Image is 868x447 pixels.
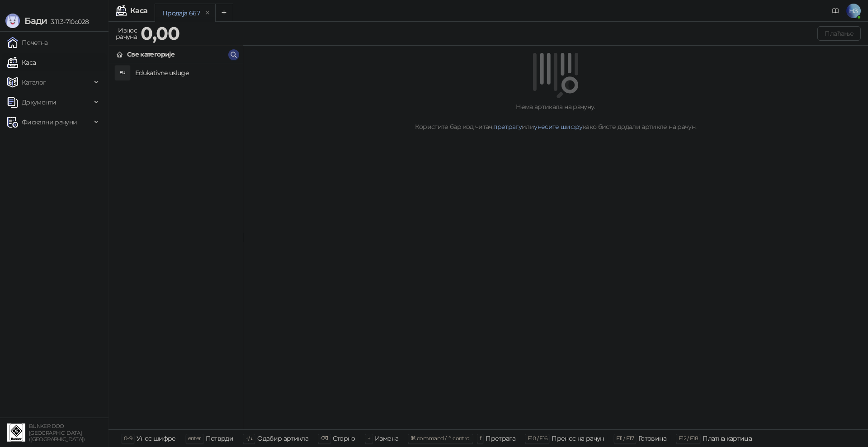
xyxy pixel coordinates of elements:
div: Претрага [486,433,515,444]
a: претрагу [493,123,522,131]
div: Потврди [206,433,234,444]
button: remove [202,9,213,17]
div: Продаја 667 [162,8,200,18]
span: Документи [22,93,56,111]
img: Logo [5,14,20,28]
div: Унос шифре [137,433,176,444]
div: Измена [375,433,398,444]
span: Фискални рачуни [22,113,77,131]
span: Каталог [22,73,46,91]
div: Каса [130,7,147,14]
div: grid [109,63,243,429]
div: EU [115,66,130,80]
div: Нема артикала на рачуну. Користите бар код читач, или како бисте додали артикле на рачун. [254,102,857,132]
span: 0-9 [124,435,132,442]
span: ⌫ [321,435,328,442]
span: НЗ [846,4,861,18]
span: F11 / F17 [616,435,634,442]
a: Почетна [7,33,48,52]
a: унесите шифру [534,123,583,131]
a: Каса [7,53,36,71]
div: Платна картица [703,433,752,444]
a: Документација [828,4,843,18]
span: F10 / F16 [528,435,547,442]
h4: Edukativne usluge [135,66,236,80]
button: Add tab [215,4,233,22]
img: 64x64-companyLogo-d200c298-da26-4023-afd4-f376f589afb5.jpeg [7,423,25,442]
span: ⌘ command / ⌃ control [410,435,471,442]
small: BUNKER DOO [GEOGRAPHIC_DATA] ([GEOGRAPHIC_DATA]) [29,423,85,442]
span: F12 / F18 [679,435,698,442]
span: 3.11.3-710c028 [47,18,89,26]
div: Сторно [333,433,355,444]
span: ↑/↓ [245,435,253,442]
button: Плаћање [817,26,861,41]
span: f [480,435,481,442]
div: Пренос на рачун [552,433,604,444]
span: + [368,435,370,442]
div: Све категорије [127,49,175,59]
div: Износ рачуна [114,24,139,43]
div: Готовина [638,433,666,444]
strong: 0,00 [141,22,179,44]
span: enter [188,435,201,442]
span: Бади [24,15,47,26]
div: Одабир артикла [257,433,308,444]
